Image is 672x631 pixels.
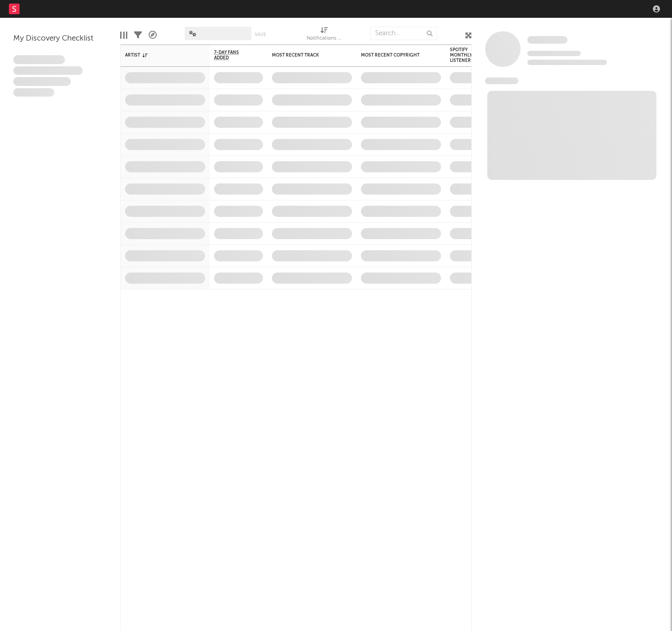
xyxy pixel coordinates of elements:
[450,47,481,63] div: Spotify Monthly Listeners
[149,22,157,48] div: A&R Pipeline
[361,53,428,58] div: Most Recent Copyright
[527,51,581,56] span: Tracking Since: [DATE]
[370,27,437,40] input: Search...
[13,77,71,86] span: Praesent ac interdum
[13,33,107,44] div: My Discovery Checklist
[527,36,567,44] span: Some Artist
[307,22,342,48] div: Notifications (Artist)
[255,32,266,37] button: Save
[13,55,65,64] span: Lorem ipsum dolor
[120,22,127,48] div: Edit Columns
[307,33,342,44] div: Notifications (Artist)
[527,36,567,45] a: Some Artist
[125,53,192,58] div: Artist
[485,77,518,84] span: News Feed
[134,22,142,48] div: Filters
[527,60,607,65] span: 0 fans last week
[13,66,83,75] span: Integer aliquet in purus et
[214,50,250,61] span: 7-Day Fans Added
[13,88,54,97] span: Aliquam viverra
[272,53,339,58] div: Most Recent Track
